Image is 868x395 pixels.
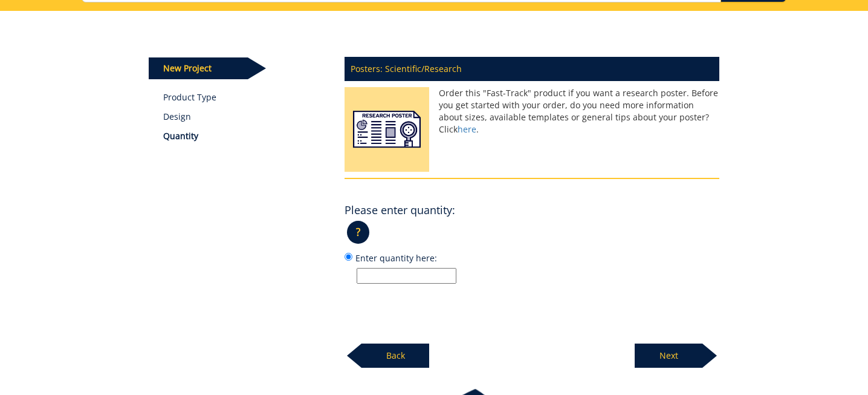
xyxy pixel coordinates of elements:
[361,344,429,368] p: Back
[347,221,369,244] p: ?
[345,204,455,217] h4: Please enter quantity:
[345,57,719,81] p: Posters: Scientific/Research
[458,123,476,135] a: here
[345,251,719,284] label: Enter quantity here:
[163,91,327,103] a: Product Type
[163,111,327,123] p: Design
[345,87,719,135] p: Order this "Fast-Track" product if you want a research poster. Before you get started with your o...
[635,344,702,368] p: Next
[357,268,456,284] input: Enter quantity here:
[149,57,248,79] p: New Project
[163,130,327,142] p: Quantity
[345,253,352,261] input: Enter quantity here:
